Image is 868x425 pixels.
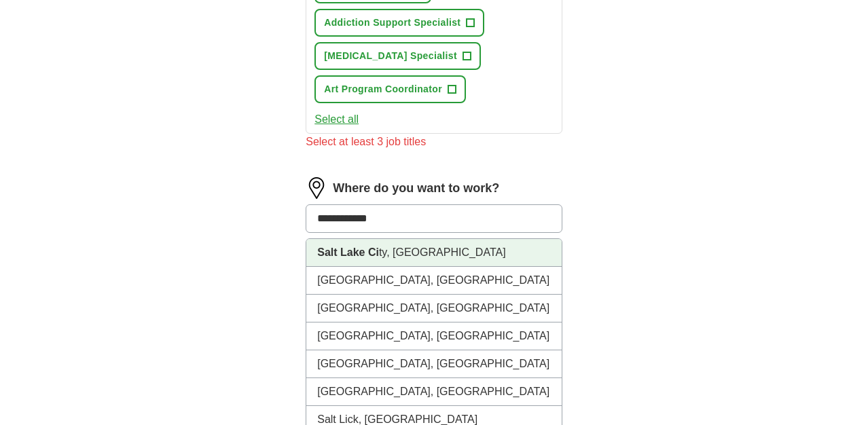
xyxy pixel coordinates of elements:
li: [GEOGRAPHIC_DATA], [GEOGRAPHIC_DATA] [306,350,562,378]
li: [GEOGRAPHIC_DATA], [GEOGRAPHIC_DATA] [306,322,562,350]
strong: Salt Lake Ci [317,246,379,258]
li: ty, [GEOGRAPHIC_DATA] [306,239,562,267]
div: Select at least 3 job titles [306,134,562,150]
button: Addiction Support Specialist [314,9,484,37]
li: [GEOGRAPHIC_DATA], [GEOGRAPHIC_DATA] [306,295,562,322]
span: Addiction Support Specialist [324,16,460,30]
button: Art Program Coordinator [314,75,466,103]
li: [GEOGRAPHIC_DATA], [GEOGRAPHIC_DATA] [306,267,562,295]
button: [MEDICAL_DATA] Specialist [314,42,481,70]
li: [GEOGRAPHIC_DATA], [GEOGRAPHIC_DATA] [306,378,562,406]
img: location.png [306,177,327,199]
label: Where do you want to work? [333,179,499,198]
span: Art Program Coordinator [324,82,442,96]
span: [MEDICAL_DATA] Specialist [324,49,457,63]
button: Select all [314,111,359,128]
